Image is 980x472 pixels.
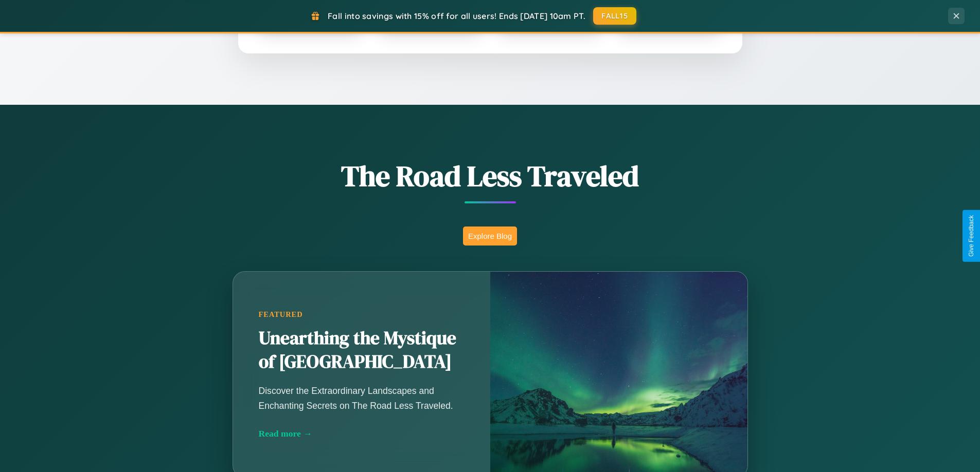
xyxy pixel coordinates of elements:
h2: Unearthing the Mystique of [GEOGRAPHIC_DATA] [259,327,465,374]
div: Read more → [259,428,465,439]
p: Discover the Extraordinary Landscapes and Enchanting Secrets on The Road Less Traveled. [259,384,465,412]
span: Fall into savings with 15% off for all users! Ends [DATE] 10am PT. [328,11,585,21]
button: Explore Blog [463,226,517,246]
h1: The Road Less Traveled [182,156,799,196]
div: Give Feedback [968,215,975,257]
button: FALL15 [593,7,636,25]
div: Featured [259,310,465,319]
